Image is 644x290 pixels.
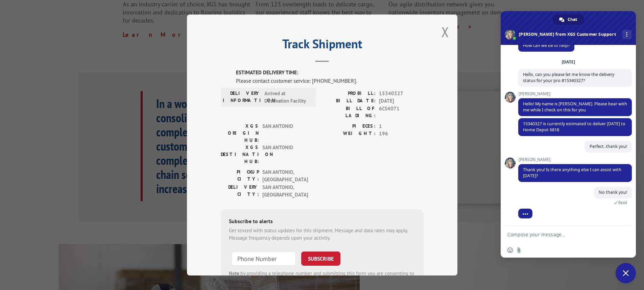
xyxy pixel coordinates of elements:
span: SAN ANTONIO [262,123,308,144]
span: Send a file [516,247,522,253]
span: No thank you! [599,189,627,195]
span: Thank you! Is there anything else I can assist with [DATE]? [523,167,621,179]
input: Phone Number [232,252,296,266]
span: [PERSON_NAME] [518,157,632,162]
label: XGS ORIGIN HUB: [221,123,259,144]
label: DELIVERY CITY: [221,184,259,199]
span: How can we be of help? [523,43,570,48]
span: Insert an emoji [507,247,513,253]
label: WEIGHT: [322,130,376,138]
span: SAN ANTONIO , [GEOGRAPHIC_DATA] [262,168,308,184]
span: 15340327 [379,90,424,98]
label: BILL OF LADING: [322,105,376,119]
span: 1 [379,123,424,130]
div: More channels [622,30,631,39]
span: 15340327 is currently estimated to deliver [DATE] to Home Depot 6818 [523,121,625,133]
span: SAN ANTONIO , [GEOGRAPHIC_DATA] [262,184,308,199]
label: XGS DESTINATION HUB: [221,144,259,165]
span: [DATE] [379,97,424,105]
span: 196 [379,130,424,138]
strong: Note: [229,270,241,276]
span: Hello, can you please let me know the delivery status for your pro #15340327? [523,72,614,83]
div: Please contact customer service: [PHONE_NUMBER]. [236,77,424,85]
span: SAN ANTONIO [262,144,308,165]
span: Hello! My name is [PERSON_NAME]. Please bear with me while I check on this for you [523,101,627,113]
label: BILL DATE: [322,97,376,105]
span: Chat [568,15,577,25]
label: DELIVERY INFORMATION: [223,90,261,105]
span: 6CS4071 [379,105,424,119]
textarea: Compose your message... [507,232,614,238]
div: [DATE] [562,60,575,64]
label: PROBILL: [322,90,376,98]
span: Perfect..thank you! [590,143,627,149]
span: [PERSON_NAME] [518,91,632,96]
div: Close chat [616,263,636,283]
h2: Track Shipment [221,39,424,52]
button: SUBSCRIBE [301,252,340,266]
div: Subscribe to alerts [229,217,415,227]
span: Arrived at Destination Facility [264,90,310,105]
div: Chat [553,15,584,25]
span: Read [618,200,627,205]
button: Close modal [442,23,449,41]
div: Get texted with status updates for this shipment. Message and data rates may apply. Message frequ... [229,227,415,242]
label: ESTIMATED DELIVERY TIME: [236,69,424,77]
label: PIECES: [322,123,376,130]
label: PICKUP CITY: [221,168,259,184]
